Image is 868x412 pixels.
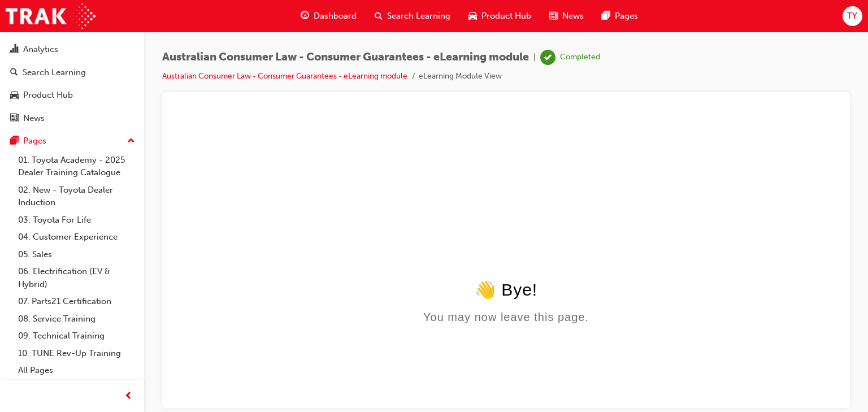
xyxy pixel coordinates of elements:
[5,170,665,189] div: 👋 Bye!
[5,108,140,129] a: News
[419,70,502,83] li: eLearning Module View
[10,90,19,101] span: car-icon
[14,263,140,293] a: 06. Electrification (EV & Hybrid)
[10,22,19,32] span: people-icon
[23,43,58,56] div: Analytics
[162,51,529,64] span: Australian Consumer Law - Consumer Guarantees - eLearning module
[615,10,638,23] span: Pages
[14,327,140,345] a: 09. Technical Training
[549,9,558,23] span: news-icon
[481,10,531,23] span: Product Hub
[14,310,140,328] a: 08. Service Training
[5,131,140,151] button: Pages
[533,51,536,64] span: |
[5,39,140,60] a: Analytics
[459,5,540,28] a: car-iconProduct Hub
[540,50,555,65] span: learningRecordVerb_COMPLETE-icon
[540,5,593,28] a: news-iconNews
[23,89,73,102] div: Product Hub
[847,10,857,23] span: TY
[10,114,19,124] span: news-icon
[843,6,862,26] button: TY
[301,9,309,23] span: guage-icon
[23,112,45,125] div: News
[14,211,140,229] a: 03. Toyota For Life
[562,10,584,23] span: News
[127,134,135,149] span: up-icon
[10,136,19,146] span: pages-icon
[5,62,140,83] a: Search Learning
[14,293,140,310] a: 07. Parts21 Certification
[14,181,140,211] a: 02. New - Toyota Dealer Induction
[292,5,366,28] a: guage-iconDashboard
[375,9,383,23] span: search-icon
[366,5,459,28] a: search-iconSearch Learning
[314,10,357,23] span: Dashboard
[387,10,450,23] span: Search Learning
[10,45,19,55] span: chart-icon
[602,9,610,23] span: pages-icon
[5,201,665,214] div: You may now leave this page.
[14,362,140,379] a: All Pages
[5,85,140,106] a: Product Hub
[23,66,86,79] div: Search Learning
[23,135,46,148] div: Pages
[10,68,18,78] span: search-icon
[124,389,133,404] span: prev-icon
[162,71,407,81] a: Australian Consumer Law - Consumer Guarantees - eLearning module
[560,52,600,63] div: Completed
[14,151,140,181] a: 01. Toyota Academy - 2025 Dealer Training Catalogue
[14,345,140,362] a: 10. TUNE Rev-Up Training
[14,228,140,246] a: 04. Customer Experience
[468,9,477,23] span: car-icon
[14,246,140,263] a: 05. Sales
[6,3,96,29] img: Trak
[593,5,647,28] a: pages-iconPages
